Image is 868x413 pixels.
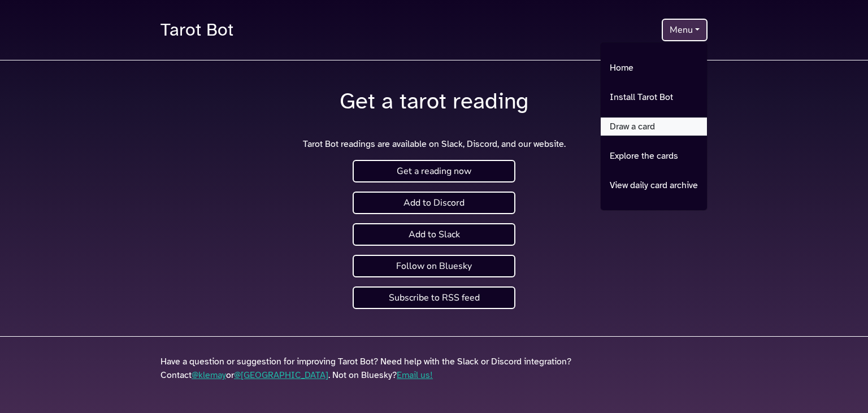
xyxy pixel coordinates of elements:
a: Install Tarot Bot [601,88,707,106]
a: Add to Discord [353,192,515,214]
h1: Get a tarot reading [160,88,708,115]
p: Tarot Bot readings are available on Slack, Discord, and our website. [160,137,708,151]
a: View daily card archive [601,176,707,194]
a: Add to Slack [353,223,515,246]
a: Email us! [397,369,433,381]
a: Home [601,59,707,77]
a: Get a reading now [353,160,515,182]
a: Subscribe to RSS feed [353,286,515,309]
a: Explore the cards [601,147,707,165]
a: Follow on Bluesky [353,255,515,277]
p: Have a question or suggestion for improving Tarot Bot? Need help with the Slack or Discord integr... [160,355,708,382]
a: @klemay [192,369,226,381]
button: Menu [662,19,708,41]
a: Tarot Bot [160,14,233,46]
a: Draw a card [601,118,707,136]
a: @[GEOGRAPHIC_DATA] [234,369,328,381]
